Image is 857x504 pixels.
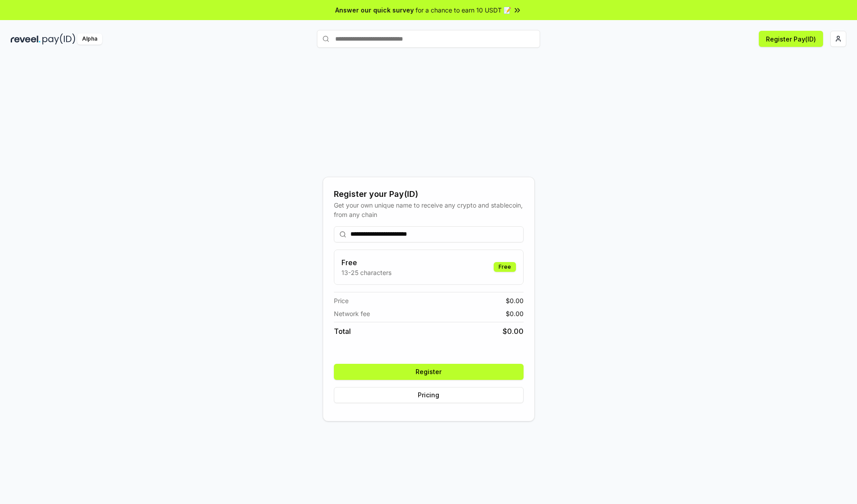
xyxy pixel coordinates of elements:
[334,309,370,318] span: Network fee
[416,5,511,15] span: for a chance to earn 10 USDT 📝
[42,33,75,45] img: pay_id
[506,296,524,305] span: $ 0.00
[759,31,823,47] button: Register Pay(ID)
[77,33,102,45] div: Alpha
[494,262,516,272] div: Free
[334,364,524,380] button: Register
[503,326,524,337] span: $ 0.00
[334,326,351,337] span: Total
[506,309,524,318] span: $ 0.00
[334,387,524,403] button: Pricing
[341,257,391,268] h3: Free
[334,200,524,219] div: Get your own unique name to receive any crypto and stablecoin, from any chain
[335,5,414,15] span: Answer our quick survey
[341,268,391,277] p: 13-25 characters
[334,296,349,305] span: Price
[334,188,524,200] div: Register your Pay(ID)
[11,33,41,45] img: reveel_dark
